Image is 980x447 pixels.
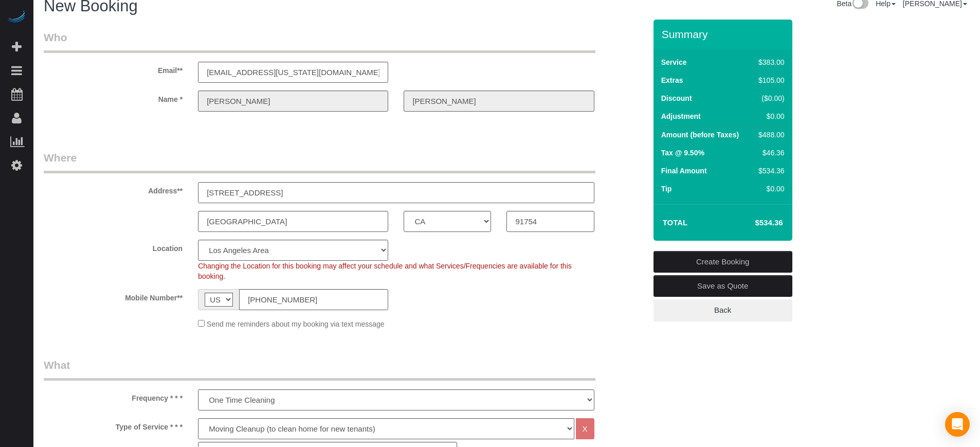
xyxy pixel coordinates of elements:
label: Tax @ 9.50% [661,148,704,158]
div: $105.00 [754,75,784,85]
label: Discount [661,93,692,103]
div: $383.00 [754,57,784,67]
h4: $534.36 [724,219,783,227]
legend: What [44,357,595,381]
label: Location [36,240,190,254]
div: $0.00 [754,111,784,121]
div: $488.00 [754,130,784,140]
label: Name * [36,91,190,104]
div: ($0.00) [754,93,784,103]
a: Back [654,299,792,321]
strong: Total [663,218,688,227]
label: Extras [661,75,683,85]
legend: Who [44,30,595,53]
a: Save as Quote [654,275,792,297]
label: Tip [661,184,672,194]
label: Mobile Number** [36,289,190,303]
a: Create Booking [654,251,792,273]
div: $534.36 [754,166,784,176]
input: Last Name** [404,91,594,112]
label: Type of Service * * * [36,418,190,432]
label: Service [661,57,687,67]
h3: Summary [662,28,787,40]
legend: Where [44,150,595,173]
img: Automaid Logo [6,10,27,25]
label: Frequency * * * [36,389,190,403]
label: Adjustment [661,111,701,121]
input: Mobile Number** [239,289,388,310]
span: Changing the Location for this booking may affect your schedule and what Services/Frequencies are... [198,262,572,280]
div: $46.36 [754,148,784,158]
label: Final Amount [661,166,707,176]
input: Zip Code** [506,211,594,232]
div: Open Intercom Messenger [945,412,970,437]
div: $0.00 [754,184,784,194]
span: Send me reminders about my booking via text message [207,320,385,328]
input: First Name** [198,91,388,112]
label: Amount (before Taxes) [661,130,739,140]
